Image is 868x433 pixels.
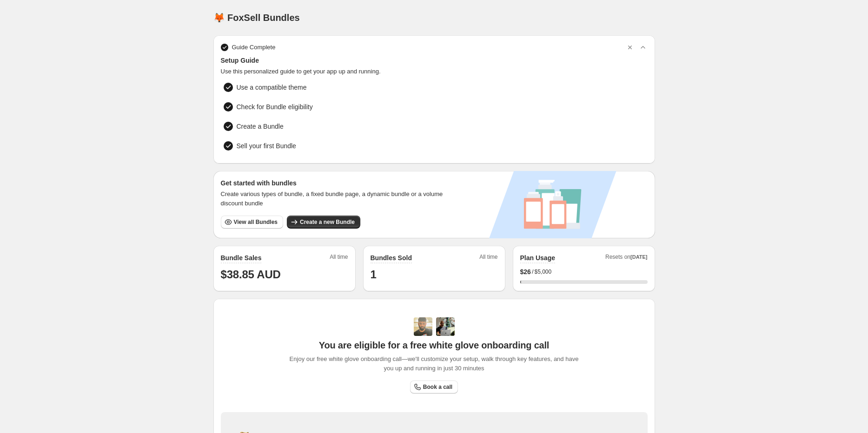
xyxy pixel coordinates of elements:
h3: Get started with bundles [221,178,452,188]
span: Check for Bundle eligibility [237,102,313,112]
span: All time [330,253,348,263]
button: Create a new Bundle [287,216,360,229]
div: / [520,267,648,276]
img: Prakhar [436,317,455,336]
span: Setup Guide [221,56,648,65]
span: Enjoy our free white glove onboarding call—we'll customize your setup, walk through key features,... [285,354,583,373]
span: Use a compatible theme [237,83,307,92]
span: All time [479,253,497,263]
h2: Bundles Sold [371,253,412,262]
h1: 1 [371,267,498,282]
span: Create a new Bundle [300,218,355,226]
span: Resets on [605,253,648,263]
img: Adi [414,317,432,336]
button: View all Bundles [221,216,283,229]
span: $5,000 [535,268,552,276]
a: Book a call [410,381,458,394]
h2: Plan Usage [520,253,555,262]
span: Use this personalized guide to get your app up and running. [221,67,648,76]
span: [DATE] [630,254,647,260]
span: Sell your first Bundle [237,141,296,151]
span: You are eligible for a free white glove onboarding call [319,340,549,351]
span: View all Bundles [234,218,278,226]
span: Create a Bundle [237,122,284,131]
h2: Bundle Sales [221,253,262,262]
span: Guide Complete [232,43,276,52]
span: Create various types of bundle, a fixed bundle page, a dynamic bundle or a volume discount bundle [221,190,452,208]
span: Book a call [423,383,452,391]
span: $ 26 [520,267,531,276]
h1: $38.85 AUD [221,267,348,282]
h1: 🦊 FoxSell Bundles [213,12,300,23]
